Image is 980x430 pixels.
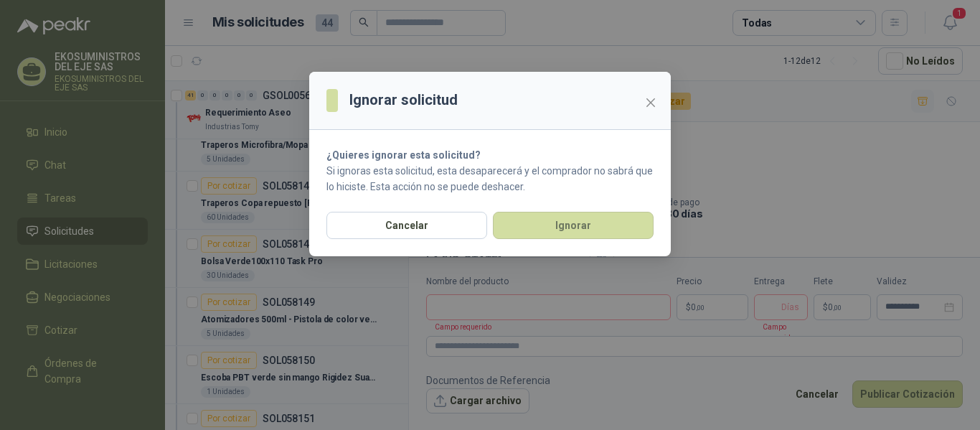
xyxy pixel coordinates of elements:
h3: Ignorar solicitud [349,89,458,111]
strong: ¿Quieres ignorar esta solicitud? [326,149,481,161]
button: Close [639,91,662,114]
span: close [645,97,656,108]
button: Cancelar [326,212,487,239]
p: Si ignoras esta solicitud, esta desaparecerá y el comprador no sabrá que lo hiciste. Esta acción ... [326,163,654,195]
button: Ignorar [493,212,654,239]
